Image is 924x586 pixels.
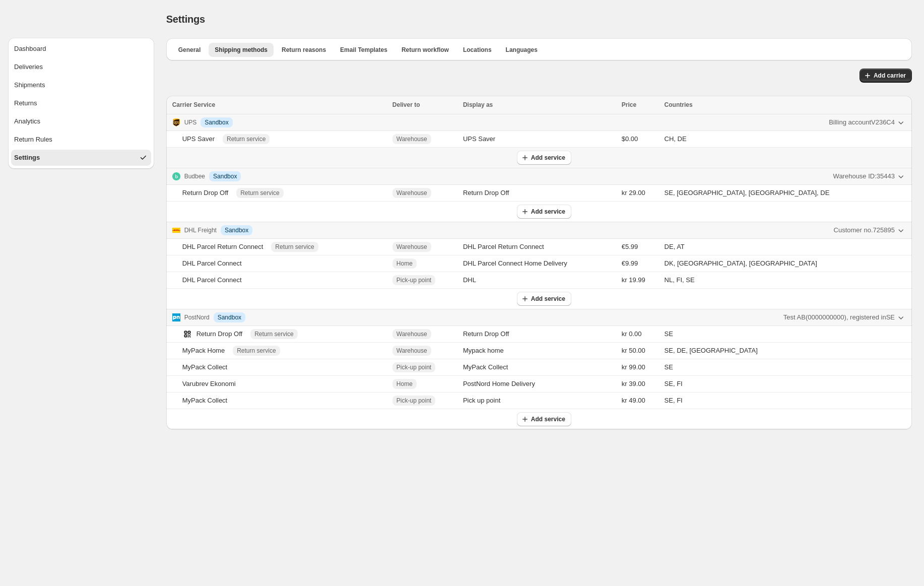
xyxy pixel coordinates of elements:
[622,329,642,339] span: kr 0.00
[517,151,571,165] button: Add service
[622,134,638,144] span: $0.00
[184,117,197,127] p: UPS
[662,185,912,202] td: SE, [GEOGRAPHIC_DATA], [GEOGRAPHIC_DATA], DE
[463,379,616,389] div: PostNord Home Delivery
[622,362,645,372] span: kr 99.00
[11,41,151,57] button: Dashboard
[172,101,215,108] span: Carrier Service
[829,117,895,127] span: Billing account V236C4
[662,393,912,409] td: SE, FI
[622,275,645,285] span: kr 19.99
[182,258,242,269] div: DHL Parcel Connect
[184,312,210,322] p: PostNord
[282,46,326,54] span: Return reasons
[402,46,449,54] span: Return workflow
[777,309,912,325] button: Test AB(0000000000), registered inSE
[662,255,912,272] td: DK, [GEOGRAPHIC_DATA], [GEOGRAPHIC_DATA]
[827,168,912,184] button: Warehouse ID:35443
[463,346,616,356] div: Mypack home
[14,153,40,163] div: Settings
[463,101,493,108] span: Display as
[662,376,912,393] td: SE, FI
[531,415,565,423] span: Add service
[182,379,236,389] div: Varubrev Ekonomi
[397,347,427,355] span: Warehouse
[662,326,912,343] td: SE
[463,134,616,144] div: UPS Saver
[463,188,616,198] div: Return Drop Off
[662,239,912,255] td: DE, AT
[172,118,180,126] img: Logo
[205,118,228,126] span: Sandbox
[254,330,293,338] span: Return service
[166,14,205,25] span: Settings
[340,46,387,54] span: Email Templates
[622,242,638,252] span: €5.99
[172,313,180,321] img: Logo
[397,276,431,284] span: Pick-up point
[622,258,638,269] span: €9.99
[215,46,268,54] span: Shipping methods
[622,101,636,108] span: Price
[397,135,427,143] span: Warehouse
[11,150,151,166] button: Settings
[463,396,616,406] div: Pick up point
[182,188,229,198] div: Return Drop Off
[463,242,616,252] div: DHL Parcel Return Connect
[184,171,205,181] p: Budbee
[178,46,201,54] span: General
[531,208,565,216] span: Add service
[397,189,427,197] span: Warehouse
[11,132,151,148] button: Return Rules
[14,80,45,90] div: Shipments
[833,171,895,181] span: Warehouse ID: 35443
[397,259,413,268] span: Home
[14,98,37,108] div: Returns
[182,275,242,285] div: DHL Parcel Connect
[463,362,616,372] div: MyPack Collect
[182,396,228,406] div: MyPack Collect
[834,225,895,235] span: Customer no. 725895
[665,101,693,108] span: Countries
[463,275,616,285] div: DHL
[182,329,243,339] div: Return Drop Off
[506,46,538,54] span: Languages
[662,343,912,359] td: SE, DE, [GEOGRAPHIC_DATA]
[184,225,217,235] p: DHL Freight
[14,44,46,54] div: Dashboard
[182,362,228,372] div: MyPack Collect
[662,272,912,289] td: NL, FI, SE
[463,329,616,339] div: Return Drop Off
[463,46,492,54] span: Locations
[397,363,431,371] span: Pick-up point
[622,379,645,389] span: kr 39.00
[397,397,431,405] span: Pick-up point
[531,295,565,303] span: Add service
[662,131,912,148] td: CH, DE
[11,113,151,129] button: Analytics
[240,189,279,197] span: Return service
[225,226,248,234] span: Sandbox
[182,134,215,144] div: UPS Saver
[11,59,151,75] button: Deliveries
[14,116,40,126] div: Analytics
[622,346,645,356] span: kr 50.00
[237,347,276,355] span: Return service
[182,346,225,356] div: MyPack Home
[531,154,565,162] span: Add service
[828,222,912,238] button: Customer no.725895
[14,135,52,145] div: Return Rules
[517,205,571,219] button: Add service
[397,380,413,388] span: Home
[662,359,912,376] td: SE
[517,412,571,426] button: Add service
[397,330,427,338] span: Warehouse
[463,258,616,269] div: DHL Parcel Connect Home Delivery
[213,172,237,180] span: Sandbox
[227,135,266,143] span: Return service
[14,62,43,72] div: Deliveries
[182,242,263,252] div: DHL Parcel Return Connect
[11,77,151,93] button: Shipments
[172,226,180,234] img: Logo
[275,243,314,251] span: Return service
